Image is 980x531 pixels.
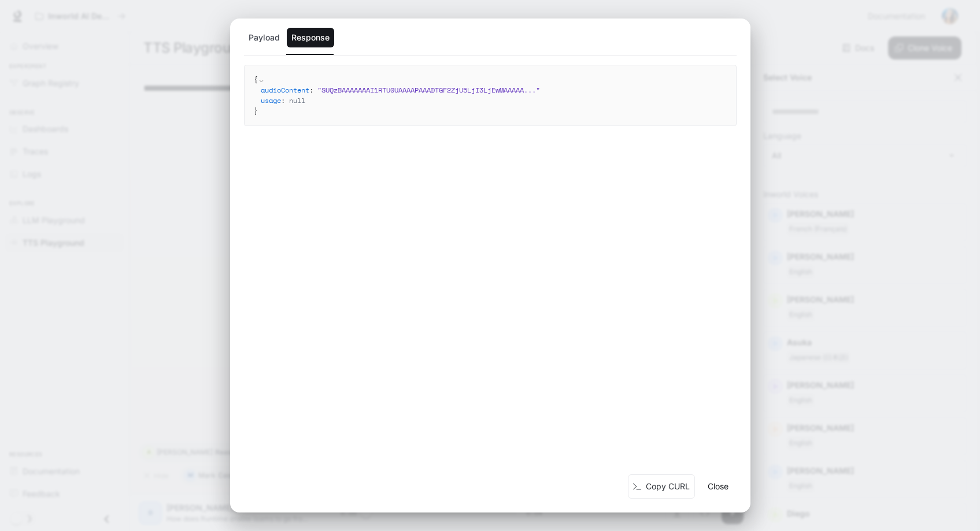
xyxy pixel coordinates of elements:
span: { [254,75,258,84]
button: Copy CURL [628,474,695,499]
span: null [289,95,305,105]
span: " SUQzBAAAAAAAI1RTU0UAAAAPAAADTGF2ZjU5LjI3LjEwMAAAAA ... " [317,85,540,95]
span: usage [261,95,281,105]
span: } [254,106,258,116]
button: Payload [244,28,284,47]
button: Response [287,28,334,47]
div: : [261,95,727,106]
div: : [261,85,727,95]
button: Close [700,475,737,498]
span: audioContent [261,85,309,95]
